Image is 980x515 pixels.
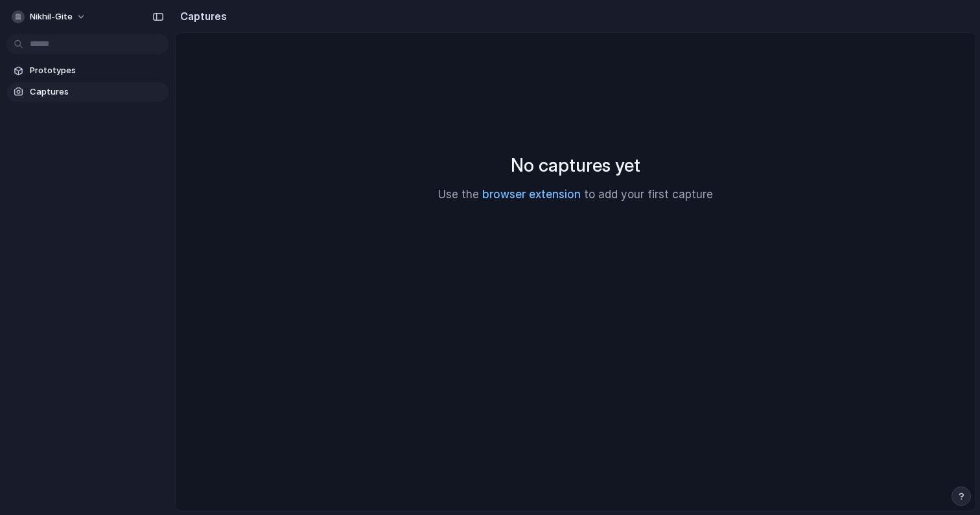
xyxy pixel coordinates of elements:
[30,64,163,77] span: Prototypes
[6,6,93,27] button: nikhil-gite
[438,187,713,203] p: Use the to add your first capture
[30,10,73,23] span: nikhil-gite
[175,8,227,24] h2: Captures
[6,61,169,80] a: Prototypes
[511,152,640,179] h2: No captures yet
[482,188,581,201] a: browser extension
[30,86,163,98] span: Captures
[6,82,169,102] a: Captures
